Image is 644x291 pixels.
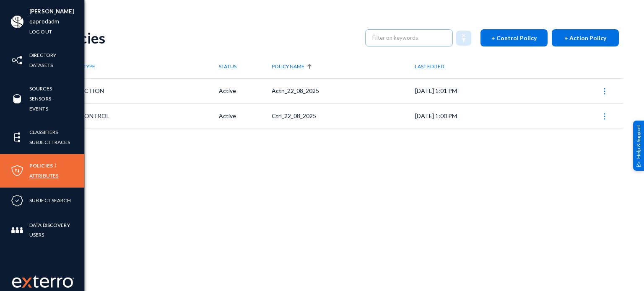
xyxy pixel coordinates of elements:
[11,224,23,237] img: icon-members.svg
[272,78,415,103] td: Actn_22_08_2025
[415,60,542,73] div: LAST EDITED
[219,78,272,103] td: Active
[552,29,619,46] button: + Action Policy
[12,275,74,288] img: exterro-work-mark.svg
[564,34,606,41] span: + Action Policy
[11,131,23,144] img: icon-elements.svg
[633,120,644,170] div: Help & Support
[22,278,32,288] img: exterro-logo.svg
[29,50,56,60] a: Directory
[29,7,74,17] li: [PERSON_NAME]
[80,110,109,122] span: CONTROL
[29,84,52,93] a: Sources
[480,29,548,46] button: + Control Policy
[29,220,84,239] a: Data Discovery Users
[29,27,52,36] a: Log out
[272,60,304,73] div: Policy NAME
[29,196,71,205] a: Subject Search
[600,112,609,121] img: icon-more.svg
[11,15,23,28] img: ACg8ocIa8OWj5FIzaB8MU-JIbNDt0RWcUDl_eQ0ZyYxN7rWYZ1uJfn9p=s96-c
[29,104,48,113] a: Events
[29,17,59,26] a: qaprodadm
[29,171,58,180] a: Attributes
[11,93,23,105] img: icon-sources.svg
[11,194,23,207] img: icon-compliance.svg
[600,87,609,95] img: icon-more.svg
[272,103,415,129] td: Ctrl_22_08_2025
[415,60,444,73] div: LAST EDITED
[29,60,53,70] a: Datasets
[372,31,446,44] input: Filter on keywords
[272,60,415,73] div: Policy NAME
[415,78,542,103] td: [DATE] 1:01 PM
[29,137,70,147] a: Subject Traces
[29,94,51,103] a: Sensors
[65,60,219,73] div: Policy Type
[11,54,23,67] img: icon-inventory.svg
[415,103,542,129] td: [DATE] 1:00 PM
[636,161,641,167] img: help_support.svg
[219,103,272,129] td: Active
[80,85,104,97] span: ACTION
[491,34,537,41] span: + Control Policy
[11,165,23,177] img: icon-policies.svg
[219,55,272,78] th: STATUS
[29,127,58,137] a: Classifiers
[29,161,53,170] a: Policies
